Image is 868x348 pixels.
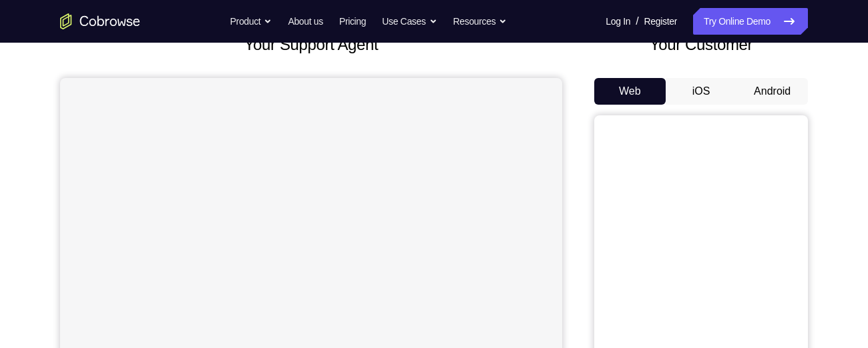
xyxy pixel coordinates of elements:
a: Go to the home page [60,13,140,29]
span: / [636,13,638,29]
button: iOS [666,78,737,105]
a: Log In [606,8,630,35]
button: Use Cases [382,8,437,35]
a: Pricing [339,8,366,35]
a: About us [288,8,322,35]
button: Product [230,8,272,35]
a: Try Online Demo [693,8,808,35]
button: Resources [453,8,507,35]
button: Android [736,78,808,105]
h2: Your Support Agent [60,33,562,57]
h2: Your Customer [594,33,808,57]
a: Register [644,8,677,35]
button: Web [594,78,666,105]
